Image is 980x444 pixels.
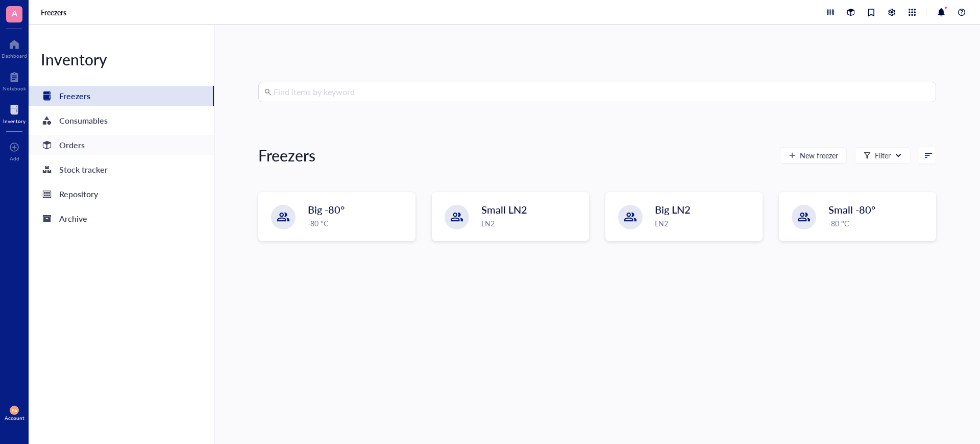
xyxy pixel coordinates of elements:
div: Repository [59,187,98,201]
div: Add [10,155,19,161]
div: Filter [875,150,891,161]
span: A [12,7,17,19]
span: Big LN2 [655,202,691,217]
a: Inventory [3,102,26,124]
div: -80 °C [828,218,929,229]
div: Freezers [258,145,315,166]
div: Consumables [59,113,108,128]
span: AE [12,408,17,412]
div: Inventory [3,118,26,124]
span: Big -80° [308,202,345,217]
span: Small -80° [828,202,875,217]
div: Orders [59,138,85,152]
a: Dashboard [2,36,27,59]
a: Freezers [29,86,214,106]
span: Small LN2 [481,202,527,217]
div: Notebook [3,85,26,91]
span: New freezer [800,151,838,159]
div: Stock tracker [59,162,108,177]
div: Dashboard [2,53,27,59]
div: Freezers [59,89,90,103]
a: Notebook [3,69,26,91]
button: New freezer [780,147,847,163]
a: Stock tracker [29,159,214,180]
div: LN2 [655,218,756,229]
a: Consumables [29,110,214,131]
div: -80 °C [308,218,409,229]
div: LN2 [481,218,582,229]
a: Orders [29,135,214,155]
div: Account [5,415,24,421]
div: Archive [59,212,87,226]
a: Archive [29,208,214,229]
a: Freezers [41,8,68,17]
div: Inventory [29,49,214,69]
a: Repository [29,184,214,204]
